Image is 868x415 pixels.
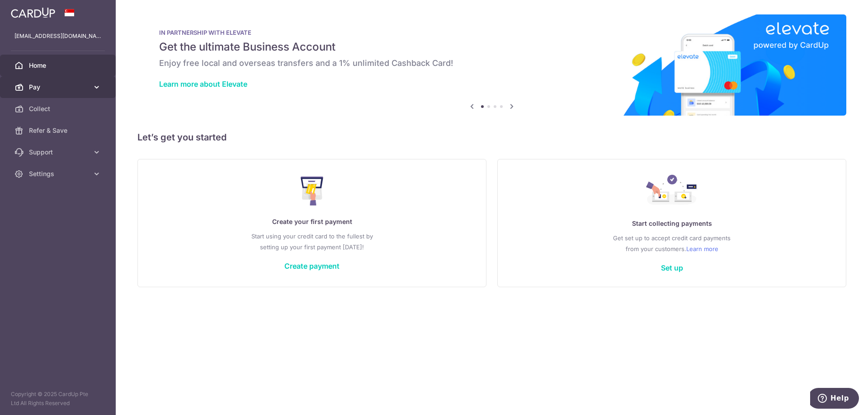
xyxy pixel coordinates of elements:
a: Learn more about Elevate [159,79,247,89]
img: Renovation banner [137,14,846,116]
p: Create your first payment [156,216,468,227]
span: Pay [29,83,89,92]
a: Create payment [284,261,340,270]
p: Start collecting payments [516,218,828,229]
span: Settings [29,169,89,178]
span: Home [29,61,89,70]
span: Collect [29,104,89,113]
iframe: Opens a widget where you can find more information [810,388,859,410]
h5: Get the ultimate Business Account [159,40,825,54]
a: Set up [661,263,683,272]
p: Start using your credit card to the fullest by setting up your first payment [DATE]! [156,231,468,252]
img: Collect Payment [646,175,698,207]
p: [EMAIL_ADDRESS][DOMAIN_NAME] [14,32,101,41]
h6: Enjoy free local and overseas transfers and a 1% unlimited Cashback Card! [159,58,825,69]
span: Refer & Save [29,126,89,135]
p: IN PARTNERSHIP WITH ELEVATE [159,29,825,36]
span: Support [29,148,89,157]
a: Learn more [686,243,718,254]
img: Make Payment [301,177,324,205]
p: Get set up to accept credit card payments from your customers. [516,233,828,254]
img: CardUp [11,7,55,18]
h5: Let’s get you started [137,130,846,145]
